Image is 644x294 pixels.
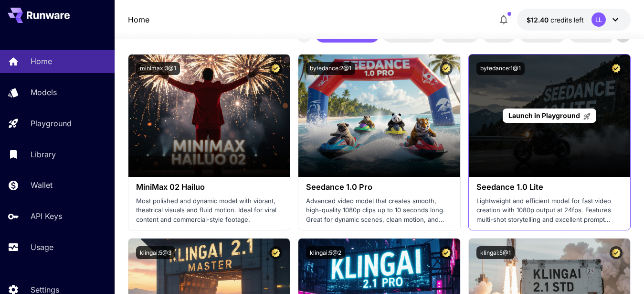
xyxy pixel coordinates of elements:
[128,14,149,25] nav: breadcrumb
[136,246,175,259] button: klingai:5@3
[136,183,283,192] h3: MiniMax 02 Hailuo
[476,196,623,225] p: Lightweight and efficient model for fast video creation with 1080p output at 24fps. Features mult...
[31,55,52,67] p: Home
[31,210,62,222] p: API Keys
[440,246,453,259] button: Certified Model – Vetted for best performance and includes a commercial license.
[527,16,550,24] span: $12.40
[269,62,282,75] button: Certified Model – Vetted for best performance and includes a commercial license.
[591,12,606,27] div: LL
[476,246,515,259] button: klingai:5@1
[503,109,596,123] a: Launch in Playground
[610,246,623,259] button: Certified Model – Vetted for best performance and includes a commercial license.
[508,111,580,120] span: Launch in Playground
[610,62,623,75] button: Certified Model – Vetted for best performance and includes a commercial license.
[306,62,355,75] button: bytedance:2@1
[136,196,283,225] p: Most polished and dynamic model with vibrant, theatrical visuals and fluid motion. Ideal for vira...
[476,62,525,75] button: bytedance:1@1
[298,54,460,177] img: alt
[440,62,453,75] button: Certified Model – Vetted for best performance and includes a commercial license.
[306,183,453,192] h3: Seedance 1.0 Pro
[128,54,290,177] img: alt
[550,16,584,24] span: credits left
[31,87,57,98] p: Models
[306,246,345,259] button: klingai:5@2
[476,183,623,192] h3: Seedance 1.0 Lite
[31,118,72,129] p: Playground
[527,15,584,25] div: $12.40402
[269,246,282,259] button: Certified Model – Vetted for best performance and includes a commercial license.
[128,14,149,25] a: Home
[136,62,180,75] button: minimax:3@1
[306,196,453,225] p: Advanced video model that creates smooth, high-quality 1080p clips up to 10 seconds long. Great f...
[31,179,53,191] p: Wallet
[517,9,631,31] button: $12.40402LL
[31,149,56,160] p: Library
[31,241,53,253] p: Usage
